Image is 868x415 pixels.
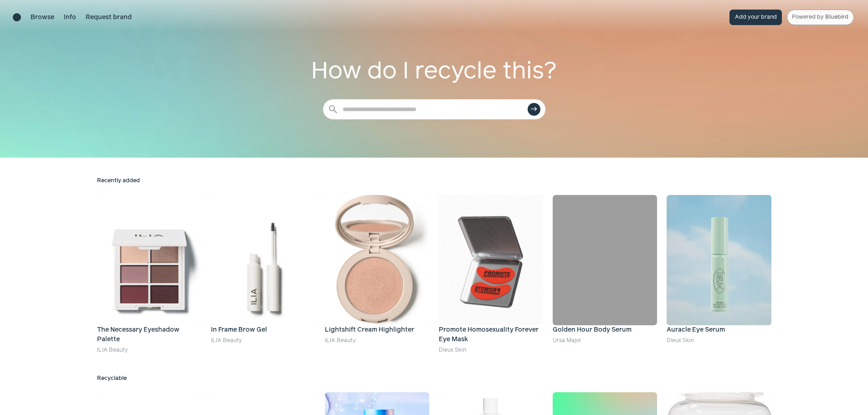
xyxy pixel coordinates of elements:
[825,14,848,20] span: Bluebird
[439,325,543,344] h4: Promote Homosexuality Forever Eye Mask
[211,338,242,343] a: ILIA Beauty
[97,195,201,344] a: The Necessary Eyeshadow Palette The Necessary Eyeshadow Palette
[729,10,782,25] button: Add your brand
[530,106,538,113] span: east
[528,103,540,116] button: east
[328,104,339,115] span: search
[325,195,429,335] a: Lightshift Cream Highlighter Lightshift Cream Highlighter
[667,195,771,335] a: Auracle Eye Serum Auracle Eye Serum
[439,347,466,353] a: Dieux Skin
[211,195,315,335] a: In Frame Brow Gel In Frame Brow Gel
[553,338,581,343] a: Ursa Major
[325,338,356,343] a: ILIA Beauty
[667,195,771,325] img: Auracle Eye Serum
[310,54,558,90] h1: How do I recycle this?
[439,195,543,344] a: Promote Homosexuality Forever Eye Mask Promote Homosexuality Forever Eye Mask
[211,195,315,325] img: In Frame Brow Gel
[325,325,429,335] h4: Lightshift Cream Highlighter
[667,338,694,343] a: Dieux Skin
[64,13,76,22] a: Info
[211,325,315,335] h4: In Frame Brow Gel
[667,325,771,335] h4: Auracle Eye Serum
[97,177,771,185] h2: Recently added
[439,195,543,325] img: Promote Homosexuality Forever Eye Mask
[553,325,657,335] h4: Golden Hour Body Serum
[97,347,128,353] a: ILIA Beauty
[787,10,854,25] a: Powered by Bluebird
[325,195,429,325] img: Lightshift Cream Highlighter
[97,325,201,344] h4: The Necessary Eyeshadow Palette
[553,195,657,335] a: Golden Hour Body Serum Golden Hour Body Serum
[31,13,54,22] a: Browse
[86,13,132,22] a: Request brand
[97,374,771,383] h2: Recyclable
[13,13,21,21] a: Brand directory home
[97,195,201,325] img: The Necessary Eyeshadow Palette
